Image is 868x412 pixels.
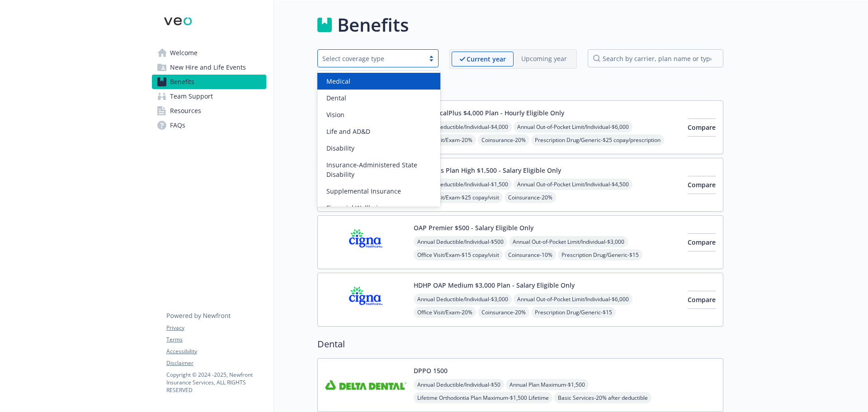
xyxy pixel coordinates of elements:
img: CIGNA carrier logo [325,280,406,319]
span: Coinsurance - 20% [478,134,529,146]
span: Office Visit/Exam - $25 copay/visit [414,192,503,203]
img: CIGNA carrier logo [325,223,406,261]
span: Prescription Drug/Generic - $25 copay/prescription [531,134,664,146]
span: Office Visit/Exam - 20% [414,307,476,318]
a: Disclaimer [166,359,266,367]
span: Compare [688,123,716,132]
button: Compare [688,118,716,137]
p: Copyright © 2024 - 2025 , Newfront Insurance Services, ALL RIGHTS RESERVED [166,371,266,394]
span: Upcoming year [514,52,575,66]
span: Basic Services - 20% after deductible [554,392,651,403]
h2: Dental [317,337,723,351]
span: Office Visit/Exam - $15 copay/visit [414,249,503,260]
span: Annual Deductible/Individual - $50 [414,379,504,390]
span: Supplemental Insurance [326,186,401,196]
span: Annual Out-of-Pocket Limit/Individual - $4,500 [514,179,632,190]
span: Medical [326,76,350,86]
span: Life and AD&D [326,127,370,136]
h1: Benefits [337,11,409,38]
a: Team Support [152,89,266,104]
span: Annual Deductible/Individual - $3,000 [414,294,512,305]
a: Benefits [152,75,266,89]
h2: Medical [317,80,723,93]
a: Privacy [166,324,266,332]
span: Annual Deductible/Individual - $4,000 [414,121,512,133]
span: Team Support [170,89,213,104]
span: Prescription Drug/Generic - $15 [531,307,616,318]
button: HDHP LocalPlus $4,000 Plan - Hourly Eligible Only [414,108,564,118]
button: OAP Premier $500 - Salary Eligible Only [414,223,533,232]
span: Coinsurance - 10% [505,249,556,260]
span: Dental [326,93,346,103]
span: Welcome [170,46,198,60]
button: Compare [688,176,716,194]
a: Terms [166,336,266,344]
span: Annual Deductible/Individual - $500 [414,236,507,247]
span: Insurance-Administered State Disability [326,160,435,179]
span: FAQs [170,118,185,133]
span: Prescription Drug/Generic - $15 [558,249,642,260]
span: Coinsurance - 20% [505,192,556,203]
button: Local Plus Plan High $1,500 - Salary Eligible Only [414,166,561,175]
span: New Hire and Life Events [170,60,246,75]
p: Current year [467,54,506,64]
button: HDHP OAP Medium $3,000 Plan - Salary Eligible Only [414,280,575,290]
a: Resources [152,104,266,118]
span: Annual Out-of-Pocket Limit/Individual - $3,000 [509,236,628,247]
button: Compare [688,291,716,309]
span: Annual Out-of-Pocket Limit/Individual - $6,000 [514,294,632,305]
button: Compare [688,233,716,251]
p: Upcoming year [521,54,567,63]
a: Accessibility [166,347,266,355]
span: Compare [688,238,716,246]
span: Compare [688,180,716,189]
span: Compare [688,295,716,304]
img: Delta Dental Insurance Company carrier logo [325,366,406,404]
a: Welcome [152,46,266,60]
span: Annual Deductible/Individual - $1,500 [414,179,512,190]
button: DPPO 1500 [414,366,448,375]
a: FAQs [152,118,266,133]
span: Financial Wellbeing [326,203,386,213]
span: Vision [326,110,344,119]
span: Annual Out-of-Pocket Limit/Individual - $6,000 [514,121,632,133]
span: Disability [326,143,354,153]
span: Office Visit/Exam - 20% [414,134,476,146]
span: Resources [170,104,201,118]
span: Annual Plan Maximum - $1,500 [506,379,589,390]
span: Coinsurance - 20% [478,307,529,318]
div: Select coverage type [322,54,420,63]
span: Benefits [170,75,194,89]
a: New Hire and Life Events [152,60,266,75]
input: search by carrier, plan name or type [588,49,723,67]
span: Lifetime Orthodontia Plan Maximum - $1,500 Lifetime [414,392,552,403]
